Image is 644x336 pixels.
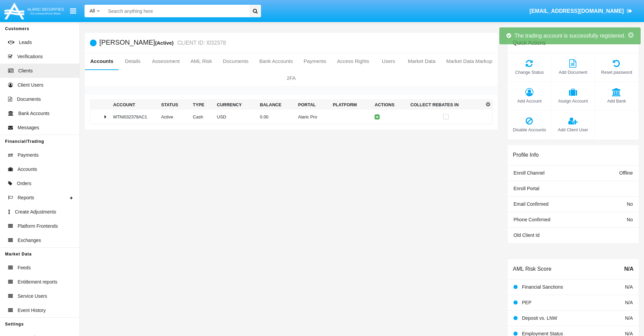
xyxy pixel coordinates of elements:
span: [EMAIL_ADDRESS][DOMAIN_NAME] [529,8,624,14]
a: Details [119,53,146,69]
span: Client Users [18,82,43,89]
span: Enroll Portal [514,186,539,191]
span: Service Users [18,293,47,300]
span: Add Document [555,69,591,75]
span: N/A [625,300,633,305]
span: Reset password [598,69,635,75]
img: Logo image [3,1,65,21]
a: Market Data [402,53,441,69]
span: Deposit vs. LNW [522,315,557,321]
td: 0.00 [257,110,295,124]
span: N/A [624,265,634,273]
th: Type [190,100,214,110]
th: Platform [330,100,372,110]
span: No [627,217,633,222]
a: Users [375,53,402,69]
input: Search [105,5,247,17]
span: Enroll Channel [514,170,545,176]
span: Leads [19,39,32,46]
td: USD [214,110,257,124]
a: Accounts [85,53,119,69]
a: Bank Accounts [254,53,298,69]
span: Reports [18,194,34,201]
span: PEP [522,300,531,305]
td: Active [159,110,190,124]
a: Documents [217,53,254,69]
span: No [627,201,633,207]
span: Exchanges [18,237,41,244]
span: Platform Frontends [18,223,58,230]
th: Account [111,100,159,110]
th: Collect Rebates In [408,100,484,110]
a: 2FA [85,70,498,86]
a: Assessment [147,53,185,69]
span: Offline [619,170,633,176]
h5: [PERSON_NAME] [99,39,226,47]
h6: Profile Info [513,152,539,158]
span: Assign Account [555,98,591,104]
span: Old Client Id [514,232,540,238]
span: Financial Sanctions [522,284,563,290]
span: N/A [625,315,633,321]
a: All [85,7,105,15]
span: Change Status [511,69,548,75]
div: (Active) [155,39,175,47]
span: Messages [18,124,39,131]
span: Email Confirmed [514,201,548,207]
span: N/A [625,284,633,290]
td: Cash [190,110,214,124]
th: Currency [214,100,257,110]
span: Orders [17,180,31,187]
th: Portal [295,100,330,110]
td: MTNI032378AC1 [111,110,159,124]
span: Disable Accounts [511,127,548,133]
h6: AML Risk Score [513,266,551,272]
span: Bank Accounts [18,110,50,117]
td: Alaric Pro [295,110,330,124]
th: Status [159,100,190,110]
span: Documents [17,96,41,103]
th: Balance [257,100,295,110]
span: Clients [18,67,33,74]
span: Verifications [17,53,43,60]
small: CLIENT ID: I032378 [176,40,226,46]
span: Entitlement reports [18,278,57,286]
span: Add Bank [598,98,635,104]
a: [EMAIL_ADDRESS][DOMAIN_NAME] [526,2,636,21]
span: Add Account [511,98,548,104]
span: Payments [18,152,39,159]
a: Market Data Markup [441,53,498,69]
span: The trading account is successfully registered. [515,33,625,39]
th: Actions [372,100,408,110]
span: Phone Confirmed [514,217,550,222]
a: Payments [298,53,332,69]
a: Access Rights [332,53,375,69]
span: All [90,8,95,14]
a: AML Risk [185,53,217,69]
span: Add Client User [555,127,591,133]
span: Accounts [18,166,37,173]
span: Event History [18,307,46,314]
span: Feeds [18,264,31,271]
span: Create Adjustments [15,208,56,216]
